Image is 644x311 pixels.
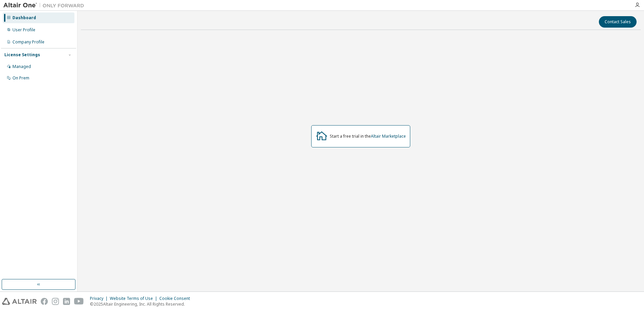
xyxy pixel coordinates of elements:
div: Website Terms of Use [110,296,159,301]
div: License Settings [4,52,40,58]
img: youtube.svg [74,298,84,305]
img: Altair One [3,2,88,9]
img: linkedin.svg [63,298,70,305]
div: Start a free trial in the [330,134,406,139]
div: User Profile [12,27,35,33]
p: © 2025 Altair Engineering, Inc. All Rights Reserved. [90,301,194,307]
img: altair_logo.svg [2,298,37,305]
img: instagram.svg [52,298,59,305]
button: Contact Sales [599,16,637,28]
div: Privacy [90,296,110,301]
img: facebook.svg [41,298,48,305]
div: Company Profile [12,39,44,45]
div: Managed [12,64,31,69]
div: On Prem [12,75,29,81]
div: Dashboard [12,15,36,21]
a: Altair Marketplace [371,133,406,139]
div: Cookie Consent [159,296,194,301]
